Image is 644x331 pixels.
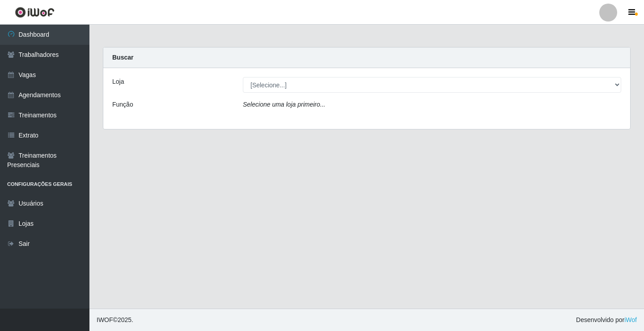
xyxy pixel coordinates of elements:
[243,101,325,108] i: Selecione uma loja primeiro...
[97,315,133,325] span: © 2025 .
[15,7,55,18] img: CoreUI Logo
[97,316,113,323] span: IWOF
[624,316,637,323] a: iWof
[576,315,637,325] span: Desenvolvido por
[112,77,124,86] label: Loja
[112,54,133,61] strong: Buscar
[112,100,133,109] label: Função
